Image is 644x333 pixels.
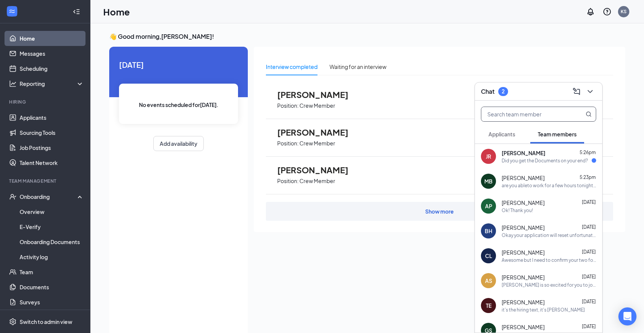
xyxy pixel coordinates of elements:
[8,8,16,15] svg: WorkstreamLogo
[20,264,84,280] a: Team
[103,5,130,18] h1: Home
[485,227,492,235] div: BH
[73,8,80,15] svg: Collapse
[502,249,545,256] span: [PERSON_NAME]
[618,307,636,325] div: Open Intercom Messenger
[9,80,17,87] svg: Analysis
[621,8,627,15] div: KS
[20,249,84,264] a: Activity log
[277,90,360,99] span: [PERSON_NAME]
[580,174,596,180] span: 5:23pm
[266,63,317,71] div: Interview completed
[299,140,335,147] p: Crew Member
[502,207,533,214] div: Ok! Thank you!
[486,302,491,309] div: TE
[20,80,84,87] div: Reporting
[9,99,82,105] div: Hiring
[502,298,545,306] span: [PERSON_NAME]
[582,299,596,304] span: [DATE]
[502,323,545,331] span: [PERSON_NAME]
[572,87,581,96] svg: ComposeMessage
[20,125,84,140] a: Sourcing Tools
[20,193,78,200] div: Onboarding
[586,111,592,117] svg: MagnifyingGlass
[538,131,577,137] span: Team members
[20,295,84,310] a: Surveys
[485,202,492,210] div: AP
[485,252,492,260] div: CL
[582,274,596,280] span: [DATE]
[330,63,386,71] div: Waiting for an interview
[277,127,360,137] span: [PERSON_NAME]
[277,165,360,175] span: [PERSON_NAME]
[586,7,595,16] svg: Notifications
[109,32,625,41] h3: 👋 Good morning, [PERSON_NAME] !
[20,46,84,61] a: Messages
[9,178,82,184] div: Team Management
[603,7,612,16] svg: QuestionInfo
[481,87,494,96] h3: Chat
[20,204,84,219] a: Overview
[502,88,505,95] div: 2
[586,87,595,96] svg: ChevronDown
[9,193,17,200] svg: UserCheck
[582,324,596,329] span: [DATE]
[20,219,84,234] a: E-Verify
[277,140,299,147] p: Position:
[502,199,545,206] span: [PERSON_NAME]
[119,59,238,70] span: [DATE]
[502,182,596,189] div: are you ableto work for a few hours tonight it would be FOH
[571,86,583,98] button: ComposeMessage
[20,110,84,125] a: Applicants
[20,280,84,295] a: Documents
[584,86,596,98] button: ChevronDown
[582,199,596,205] span: [DATE]
[502,282,596,288] div: [PERSON_NAME] is so excited for you to join our team! Do you know anyone else who might be intere...
[502,157,588,164] div: Did you get the Documents on your end?
[502,232,596,238] div: Okay your application will reset unfortunately and you can reapply [DATE]
[502,224,545,231] span: [PERSON_NAME]
[582,249,596,255] span: [DATE]
[277,177,299,185] p: Position:
[502,149,545,157] span: [PERSON_NAME]
[139,101,218,109] span: No events scheduled for [DATE] .
[425,208,454,215] div: Show more
[20,61,84,76] a: Scheduling
[20,318,72,325] div: Switch to admin view
[299,177,335,185] p: Crew Member
[502,273,545,281] span: [PERSON_NAME]
[485,277,492,284] div: AS
[20,140,84,155] a: Job Postings
[502,307,585,313] div: it's the hiring text, it's [PERSON_NAME]
[488,131,515,137] span: Applicants
[502,257,596,263] div: Awesome but I need to confirm your two forms of ID in person so I can do the items on my side, si...
[580,150,596,155] span: 5:26pm
[9,318,17,325] svg: Settings
[20,155,84,170] a: Talent Network
[277,102,299,109] p: Position:
[484,177,493,185] div: MB
[582,224,596,230] span: [DATE]
[299,102,335,109] p: Crew Member
[153,136,204,151] button: Add availability
[20,31,84,46] a: Home
[502,174,545,182] span: [PERSON_NAME]
[486,153,491,160] div: JR
[20,234,84,249] a: Onboarding Documents
[481,107,571,121] input: Search team member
